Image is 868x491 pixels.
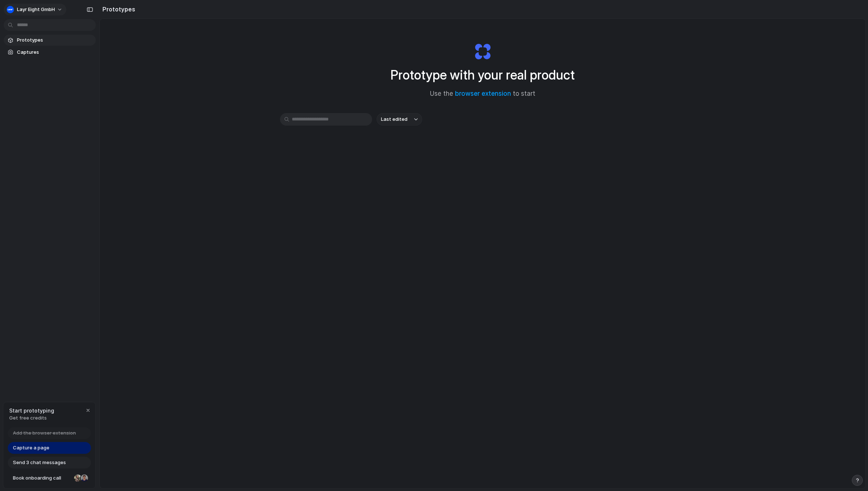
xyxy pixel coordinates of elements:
[9,414,54,422] span: Get free credits
[455,90,511,97] a: browser extension
[13,474,71,482] span: Book onboarding call
[4,4,66,15] button: Layr Eight GmbH
[377,113,422,126] button: Last edited
[80,474,89,483] div: Christian Iacullo
[8,472,91,484] a: Book onboarding call
[13,429,76,437] span: Add the browser extension
[430,89,535,99] span: Use the to start
[4,35,96,46] a: Prototypes
[13,444,49,452] span: Capture a page
[9,407,54,414] span: Start prototyping
[17,6,55,13] span: Layr Eight GmbH
[391,65,575,85] h1: Prototype with your real product
[17,49,93,56] span: Captures
[381,116,407,123] span: Last edited
[13,459,66,466] span: Send 3 chat messages
[73,474,82,483] div: Nicole Kubica
[4,47,96,58] a: Captures
[17,36,93,44] span: Prototypes
[99,5,135,14] h2: Prototypes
